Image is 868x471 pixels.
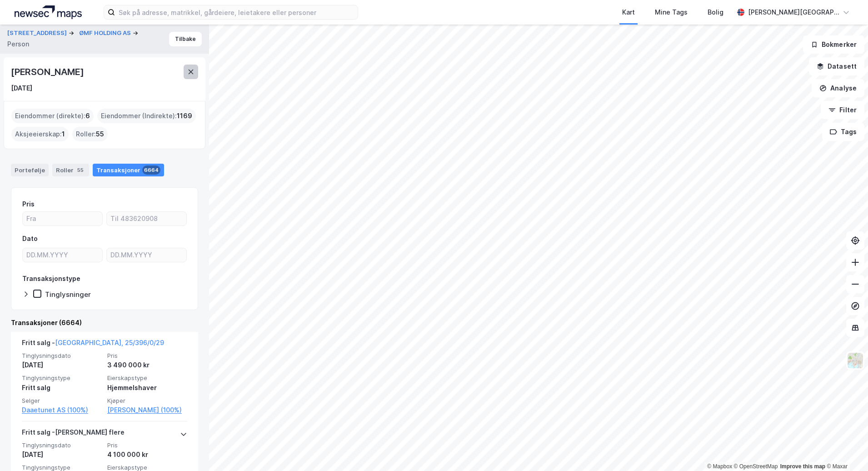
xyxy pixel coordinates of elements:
button: [STREET_ADDRESS] [7,29,69,38]
div: Hjemmelshaver [107,382,187,393]
div: Fritt salg - [PERSON_NAME] flere [22,427,125,441]
button: Datasett [809,57,864,75]
div: Tinglysninger [45,290,91,299]
span: Tinglysningstype [22,374,102,382]
div: Eiendommer (direkte) : [11,109,94,123]
input: DD.MM.YYYY [23,248,102,262]
div: Kontrollprogram for chat [823,427,868,471]
div: [PERSON_NAME][GEOGRAPHIC_DATA] [748,7,839,18]
a: Daaetunet AS (100%) [22,405,102,416]
input: DD.MM.YYYY [107,248,186,262]
span: Pris [107,352,187,360]
span: Pris [107,441,187,449]
div: Pris [22,199,35,210]
span: Tinglysningsdato [22,441,102,449]
div: Person [7,39,29,50]
div: Roller : [72,127,108,141]
div: 55 [75,165,85,175]
div: Dato [22,233,38,244]
a: [GEOGRAPHIC_DATA], 25/396/0/29 [55,339,164,346]
a: Mapbox [707,463,732,470]
img: Z [847,352,864,369]
div: Bolig [708,7,723,18]
div: 6664 [142,165,160,175]
div: Fritt salg - [22,337,164,352]
div: Transaksjoner (6664) [11,317,198,328]
input: Fra [23,212,102,225]
div: [PERSON_NAME] [11,65,85,79]
div: Mine Tags [655,7,688,18]
div: [DATE] [11,83,32,94]
div: Aksjeeierskap : [11,127,69,141]
div: Transaksjonstype [22,273,80,284]
input: Søk på adresse, matrikkel, gårdeiere, leietakere eller personer [115,5,358,19]
div: Portefølje [11,164,49,176]
div: Fritt salg [22,382,102,393]
button: Tilbake [169,32,202,46]
span: 55 [96,129,104,140]
a: [PERSON_NAME] (100%) [107,405,187,416]
a: Improve this map [780,463,825,470]
a: OpenStreetMap [734,463,778,470]
input: Til 483620908 [107,212,186,225]
span: 1 [62,129,65,140]
button: Filter [821,101,864,119]
div: [DATE] [22,360,102,371]
button: Bokmerker [803,35,864,54]
button: ØMF HOLDING AS [79,29,133,38]
button: Analyse [812,79,864,97]
span: Kjøper [107,397,187,405]
img: logo.a4113a55bc3d86da70a041830d287a7e.svg [15,5,82,19]
div: Kart [622,7,635,18]
div: 4 100 000 kr [107,449,187,460]
iframe: Chat Widget [823,427,868,471]
span: Eierskapstype [107,374,187,382]
div: Eiendommer (Indirekte) : [97,109,196,123]
span: 1169 [177,110,192,121]
span: Tinglysningsdato [22,352,102,360]
div: 3 490 000 kr [107,360,187,371]
div: [DATE] [22,449,102,460]
span: 6 [85,110,90,121]
div: Transaksjoner [93,164,164,176]
div: Roller [52,164,89,176]
span: Selger [22,397,102,405]
button: Tags [822,123,864,141]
